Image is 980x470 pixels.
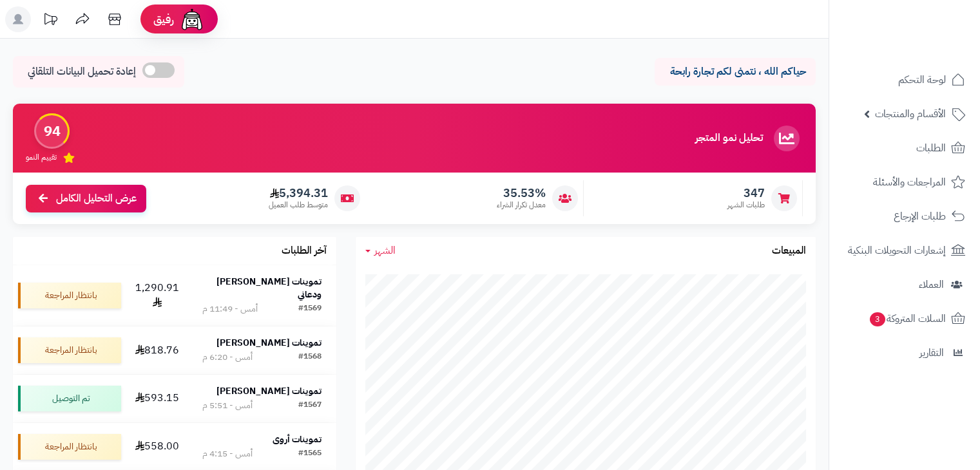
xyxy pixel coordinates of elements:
[870,312,885,326] span: 3
[26,152,57,163] span: تقييم النمو
[179,6,205,32] img: ai-face.png
[497,200,546,211] span: معدل تكرار الشراء
[837,235,972,266] a: إشعارات التحويلات البنكية
[374,243,396,258] span: الشهر
[837,64,972,95] a: لوحة التحكم
[202,303,258,315] div: أمس - 11:49 م
[365,243,396,258] a: الشهر
[837,303,972,334] a: السلات المتروكة3
[202,399,253,412] div: أمس - 5:51 م
[772,245,806,257] h3: المبيعات
[837,201,972,232] a: طلبات الإرجاع
[869,310,946,328] span: السلات المتروكة
[126,375,187,422] td: 593.15
[837,337,972,368] a: التقارير
[18,283,121,308] div: بانتظار المراجعة
[26,185,146,212] a: عرض التحليل الكامل
[273,433,322,446] strong: تموينات أروى
[695,133,763,144] h3: تحليل نمو المتجر
[126,265,187,326] td: 1,290.91
[18,386,121,411] div: تم التوصيل
[282,245,327,257] h3: آخر الطلبات
[298,303,322,315] div: #1569
[216,336,322,350] strong: تموينات [PERSON_NAME]
[126,326,187,374] td: 818.76
[298,351,322,364] div: #1568
[153,12,174,27] span: رفيق
[34,6,66,35] a: تحديثات المنصة
[269,186,328,200] span: 5,394.31
[18,337,121,363] div: بانتظار المراجعة
[894,207,946,225] span: طلبات الإرجاع
[216,384,322,398] strong: تموينات [PERSON_NAME]
[848,241,946,259] span: إشعارات التحويلات البنكية
[837,269,972,300] a: العملاء
[875,105,946,123] span: الأقسام والمنتجات
[56,191,137,206] span: عرض التحليل الكامل
[202,351,253,364] div: أمس - 6:20 م
[837,167,972,198] a: المراجعات والأسئلة
[919,276,944,294] span: العملاء
[497,186,546,200] span: 35.53%
[664,64,806,79] p: حياكم الله ، نتمنى لكم تجارة رابحة
[18,434,121,460] div: بانتظار المراجعة
[892,33,968,60] img: logo-2.png
[298,447,322,460] div: #1565
[216,275,322,301] strong: تموينات [PERSON_NAME] ودعاني
[202,447,253,460] div: أمس - 4:15 م
[298,399,322,412] div: #1567
[898,71,946,89] span: لوحة التحكم
[269,200,328,211] span: متوسط طلب العميل
[916,139,946,157] span: الطلبات
[837,133,972,164] a: الطلبات
[727,186,765,200] span: 347
[919,344,944,362] span: التقارير
[873,173,946,191] span: المراجعات والأسئلة
[28,64,136,79] span: إعادة تحميل البيانات التلقائي
[727,200,765,211] span: طلبات الشهر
